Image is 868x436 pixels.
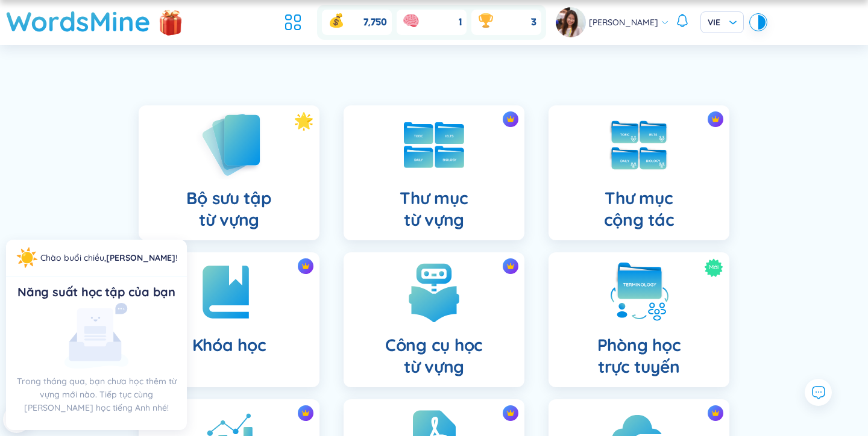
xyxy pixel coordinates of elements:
a: MớiPhòng họctrực tuyến [536,252,741,387]
h4: Khóa học [192,334,266,356]
img: flashSalesIcon.a7f4f837.png [159,4,183,40]
a: crown iconThư mụctừ vựng [332,105,536,240]
img: crown icon [711,409,720,417]
div: ! [40,251,177,264]
p: Trong tháng qua, bạn chưa học thêm từ vựng mới nào. Tiếp tục cùng [PERSON_NAME] học tiếng Anh nhé! [16,375,177,414]
img: crown icon [301,409,310,417]
a: crown iconKhóa học [127,252,332,387]
span: 1 [459,16,462,29]
span: 7,750 [363,16,386,29]
a: avatar [556,7,589,37]
span: [PERSON_NAME] [589,16,658,29]
img: crown icon [711,115,720,123]
h4: Bộ sưu tập từ vựng [186,187,271,231]
h4: Thư mục từ vựng [400,187,468,231]
div: Năng suất học tập của bạn [16,284,177,301]
h4: Công cụ học từ vựng [385,334,483,378]
a: crown iconThư mụccộng tác [536,105,741,240]
img: crown icon [506,409,515,417]
h4: Phòng học trực tuyến [597,334,681,378]
img: crown icon [506,262,515,270]
h4: Thư mục cộng tác [604,187,675,231]
img: crown icon [506,115,515,123]
a: Bộ sưu tậptừ vựng [127,105,332,240]
span: Mới [709,258,719,277]
span: 3 [531,16,536,29]
span: VIE [708,16,737,28]
a: [PERSON_NAME] [106,252,175,263]
img: crown icon [301,262,310,270]
img: avatar [556,7,586,37]
a: crown iconCông cụ họctừ vựng [332,252,536,387]
span: Chào buổi chiều , [40,252,106,263]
